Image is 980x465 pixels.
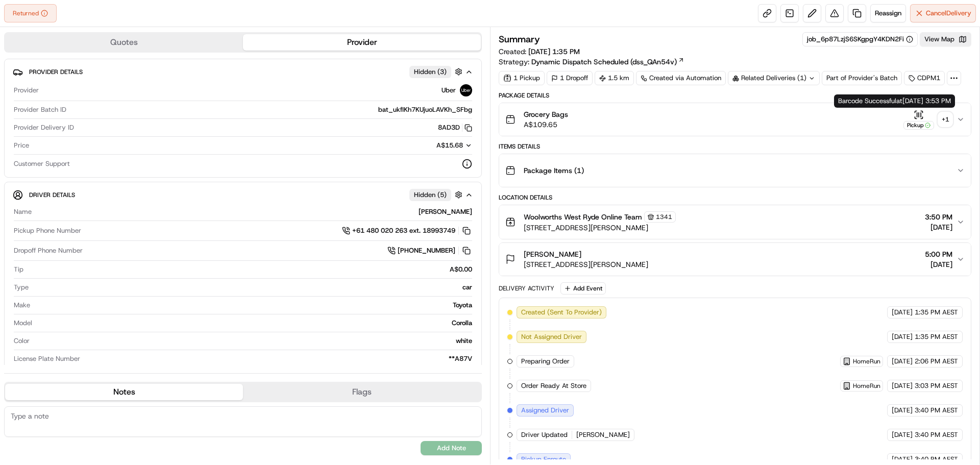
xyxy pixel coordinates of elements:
[576,430,630,439] span: [PERSON_NAME]
[36,207,472,216] div: [PERSON_NAME]
[499,193,971,202] div: Location Details
[528,47,580,56] span: [DATE] 1:35 PM
[13,186,473,203] button: Driver DetailsHidden (5)
[521,308,602,317] span: Created (Sent To Provider)
[521,430,568,439] span: Driver Updated
[807,35,913,44] button: job_6p87LzjS6SKgpgY4KDN2Fi
[531,57,684,67] a: Dynamic Dispatch Scheduled (dss_QAn54v)
[13,63,473,80] button: Provider DetailsHidden (3)
[521,332,582,341] span: Not Assigned Driver
[938,112,952,127] div: + 1
[33,283,472,292] div: car
[14,301,30,310] span: Make
[460,84,472,96] img: uber-new-logo.jpeg
[915,357,958,366] span: 2:06 PM AEST
[915,308,958,317] span: 1:35 PM AEST
[10,10,31,31] img: Nash
[915,406,958,415] span: 3:40 PM AEST
[870,4,906,22] button: Reassign
[29,68,83,76] span: Provider Details
[903,121,934,130] div: Pickup
[920,32,971,46] button: View Map
[96,148,164,158] span: API Documentation
[414,190,447,200] span: Hidden ( 5 )
[14,86,39,95] span: Provider
[14,265,23,274] span: Tip
[14,246,83,255] span: Dropoff Phone Number
[10,149,18,157] div: 📗
[896,96,951,105] span: at [DATE] 3:53 PM
[5,384,243,400] button: Notes
[925,249,952,259] span: 5:00 PM
[499,205,971,239] button: Woolworths West Ryde Online Team1341[STREET_ADDRESS][PERSON_NAME]3:50 PM[DATE]
[14,226,81,235] span: Pickup Phone Number
[387,245,472,256] a: [PHONE_NUMBER]
[904,71,945,85] div: CDPM1
[853,382,880,390] span: HomeRun
[926,9,971,18] span: Cancel Delivery
[174,101,186,113] button: Start new chat
[14,354,80,363] span: License Plate Number
[14,123,74,132] span: Provider Delivery ID
[915,455,958,464] span: 3:40 PM AEST
[910,4,976,22] button: CancelDelivery
[875,9,901,18] span: Reassign
[86,149,94,157] div: 💻
[656,213,672,221] span: 1341
[243,34,481,51] button: Provider
[499,154,971,187] button: Package Items (1)
[28,265,472,274] div: A$0.00
[925,212,952,222] span: 3:50 PM
[524,223,676,233] span: [STREET_ADDRESS][PERSON_NAME]
[102,173,124,181] span: Pylon
[524,259,648,270] span: [STREET_ADDRESS][PERSON_NAME]
[853,357,880,365] span: HomeRun
[14,283,29,292] span: Type
[903,110,952,130] button: Pickup+1
[414,67,447,77] span: Hidden ( 3 )
[892,332,913,341] span: [DATE]
[409,188,465,201] button: Hidden (5)
[524,165,584,176] span: Package Items ( 1 )
[6,144,82,162] a: 📗Knowledge Base
[524,212,642,222] span: Woolworths West Ryde Online Team
[378,105,472,114] span: bat_ukfIKh7KUjuoLAVKh_SFbg
[342,225,472,236] a: +61 480 020 263 ext. 18993749
[14,319,32,328] span: Model
[20,148,78,158] span: Knowledge Base
[521,406,569,415] span: Assigned Driver
[352,226,455,235] span: +61 480 020 263 ext. 18993749
[925,259,952,270] span: [DATE]
[29,191,75,199] span: Driver Details
[915,332,958,341] span: 1:35 PM AEST
[409,65,465,78] button: Hidden (3)
[438,123,472,132] button: 8AD3D
[499,57,684,67] div: Strategy:
[524,249,581,259] span: [PERSON_NAME]
[560,282,606,295] button: Add Event
[398,246,455,255] span: [PHONE_NUMBER]
[499,142,971,151] div: Items Details
[72,173,124,181] a: Powered byPylon
[442,86,456,95] span: Uber
[915,430,958,439] span: 3:40 PM AEST
[34,301,472,310] div: Toyota
[35,97,167,108] div: Start new chat
[636,71,726,85] a: Created via Automation
[892,308,913,317] span: [DATE]
[521,455,566,464] span: Pickup Enroute
[14,105,66,114] span: Provider Batch ID
[499,243,971,276] button: [PERSON_NAME][STREET_ADDRESS][PERSON_NAME]5:00 PM[DATE]
[547,71,593,85] div: 1 Dropoff
[4,4,57,22] button: Returned
[499,284,554,292] div: Delivery Activity
[728,71,820,85] div: Related Deliveries (1)
[834,94,955,108] div: Barcode Successful
[10,97,29,116] img: 1736555255976-a54dd68f-1ca7-489b-9aae-adbdc363a1c4
[14,159,70,168] span: Customer Support
[903,110,934,130] button: Pickup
